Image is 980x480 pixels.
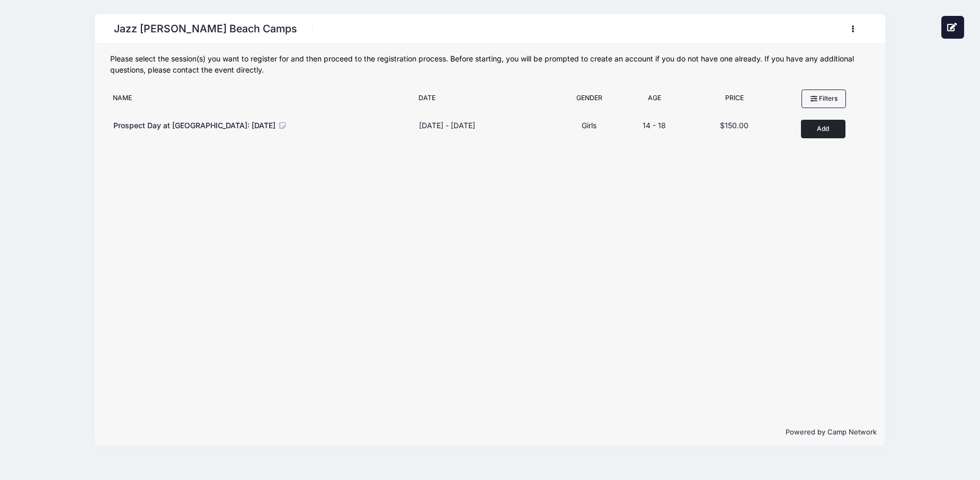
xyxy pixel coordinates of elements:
button: Filters [801,90,846,108]
span: 14 - 18 [643,121,666,130]
p: Powered by Camp Network [103,427,876,438]
span: $150.00 [720,121,749,130]
div: [DATE] - [DATE] [419,120,475,131]
h1: Jazz [PERSON_NAME] Beach Camps [110,20,300,38]
span: Prospect Day at [GEOGRAPHIC_DATA]: [DATE] [113,121,275,130]
div: Price [689,93,780,108]
span: Girls [582,121,596,130]
div: Age [620,93,689,108]
div: Please select the session(s) you want to register for and then proceed to the registration proces... [110,54,869,76]
div: Date [414,93,559,108]
div: Name [108,93,414,108]
div: Gender [559,93,620,108]
button: Add [801,120,845,138]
